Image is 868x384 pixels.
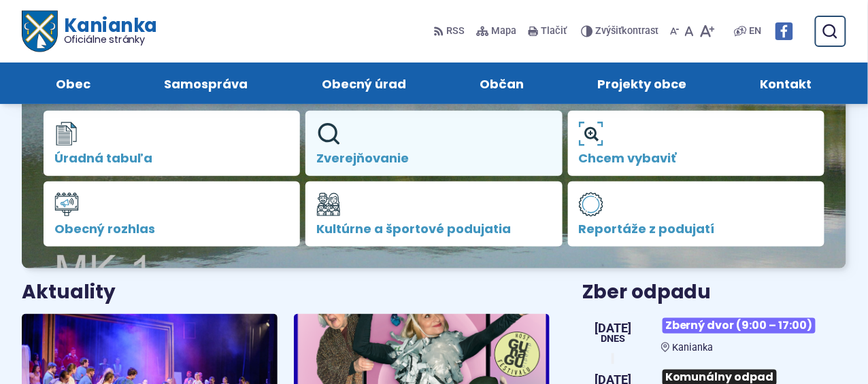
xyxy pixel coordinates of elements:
[595,334,631,344] span: Dnes
[305,181,562,247] a: Kultúrne a športové podujatia
[22,282,116,303] h3: Aktuality
[581,17,662,46] button: Zvýšiťkontrast
[595,322,631,334] span: [DATE]
[54,152,289,165] span: Úradná tabuľa
[141,63,271,104] a: Samospráva
[473,17,520,46] a: Mapa
[492,23,517,39] span: Mapa
[316,222,551,236] span: Kultúrne a športové podujatia
[574,63,710,104] a: Projekty obce
[596,25,622,37] span: Zvýšiť
[165,63,248,104] span: Samospráva
[22,11,57,52] img: Prejsť na domovskú stránku
[44,181,300,247] a: Obecný rozhlas
[761,63,812,104] span: Kontakt
[57,16,156,45] h1: Kanianka
[322,63,406,104] span: Obecný úrad
[579,222,814,236] span: Reportáže z podujatí
[305,111,562,176] a: Zverejňovanie
[33,63,114,104] a: Obec
[582,313,846,353] a: Zberný dvor (9:00 – 17:00) Kanianka [DATE] Dnes
[663,318,816,334] span: Zberný dvor (9:00 – 17:00)
[673,342,714,353] span: Kanianka
[747,23,765,39] a: EN
[682,17,697,46] button: Nastaviť pôvodnú veľkosť písma
[44,111,300,176] a: Úradná tabuľa
[541,26,567,37] span: Tlačiť
[64,35,157,44] span: Oficiálne stránky
[299,63,429,104] a: Obecný úrad
[597,63,686,104] span: Projekty obce
[56,63,90,104] span: Obec
[22,11,157,52] a: Logo Kanianka, prejsť na domovskú stránku.
[433,17,468,46] a: RSS
[568,181,824,247] a: Reportáže z podujatí
[667,17,682,46] button: Zmenšiť veľkosť písma
[596,26,659,37] span: kontrast
[697,17,718,46] button: Zväčšiť veľkosť písma
[775,22,793,40] img: Prejsť na Facebook stránku
[525,17,570,46] button: Tlačiť
[582,282,846,303] h3: Zber odpadu
[54,222,289,236] span: Obecný rozhlas
[568,111,824,176] a: Chcem vybaviť
[750,23,762,39] span: EN
[579,152,814,165] span: Chcem vybaviť
[456,63,547,104] a: Občan
[316,152,551,165] span: Zverejňovanie
[737,63,835,104] a: Kontakt
[447,23,465,39] span: RSS
[480,63,524,104] span: Občan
